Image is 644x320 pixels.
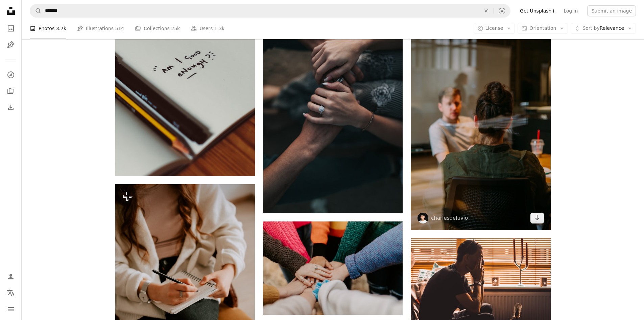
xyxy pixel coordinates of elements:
[171,25,180,32] span: 25k
[115,286,255,292] a: a woman sitting on a chair writing on a notebook
[529,25,556,31] span: Orientation
[494,4,510,17] button: Visual search
[582,25,624,32] span: Relevance
[582,25,599,31] span: Sort by
[263,3,403,213] img: man and woman holding each others hands
[263,265,403,271] a: person in red sweater holding babys hand
[191,18,224,39] a: Users 1.3k
[115,68,255,74] a: black pencil on paper
[518,23,568,34] button: Orientation
[263,105,403,111] a: man and woman holding each others hands
[4,84,18,98] a: Collections
[411,122,550,128] a: person sitting in a chair in front of a man
[418,213,428,223] img: Go to charlesdeluvio's profile
[411,20,550,230] img: person sitting in a chair in front of a man
[4,286,18,300] button: Language
[263,221,403,315] img: person in red sweater holding babys hand
[485,25,503,31] span: License
[4,302,18,316] button: Menu
[135,18,180,39] a: Collections 25k
[214,25,224,32] span: 1.3k
[431,215,468,221] a: charlesdeluvio
[411,277,550,283] a: man sitting on chair covering his eyes
[587,5,636,16] button: Submit an image
[559,5,582,16] a: Log in
[4,68,18,82] a: Explore
[4,22,18,35] a: Photos
[474,23,515,34] button: License
[30,4,42,17] button: Search Unsplash
[4,101,18,114] a: Download History
[4,4,18,19] a: Home — Unsplash
[530,213,544,223] a: Download
[4,38,18,51] a: Illustrations
[30,4,510,18] form: Find visuals sitewide
[479,4,494,17] button: Clear
[571,23,636,34] button: Sort byRelevance
[4,270,18,283] a: Log in / Sign up
[115,25,124,32] span: 514
[77,18,124,39] a: Illustrations 514
[516,5,559,16] a: Get Unsplash+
